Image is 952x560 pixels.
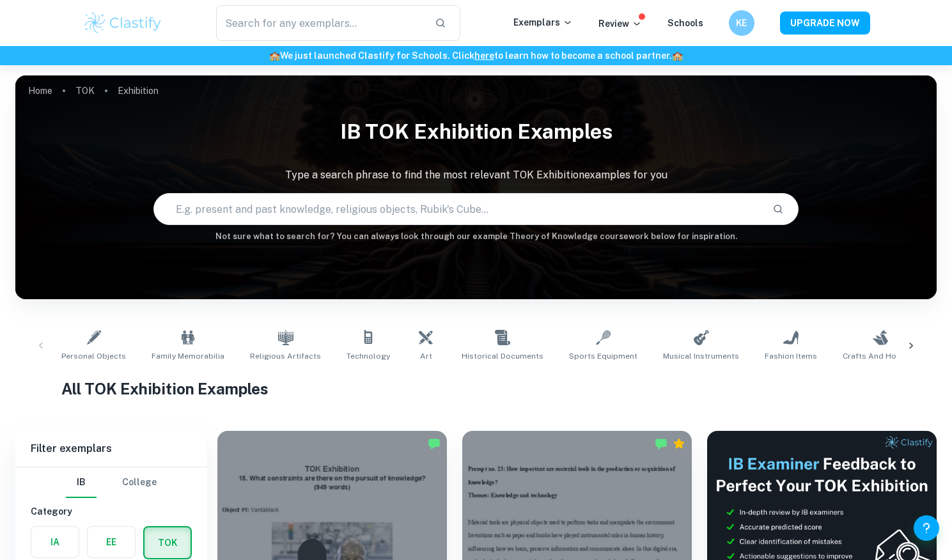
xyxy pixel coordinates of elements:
button: IB [66,467,97,498]
span: Religious Artifacts [250,350,321,362]
div: Premium [673,437,685,450]
button: IA [31,527,79,557]
h6: Not sure what to search for? You can always look through our example Theory of Knowledge coursewo... [15,230,937,243]
p: Review [598,17,642,31]
h6: Filter exemplars [15,431,207,467]
button: Help and Feedback [914,515,939,541]
span: Musical Instruments [663,350,739,362]
div: Filter type choice [66,467,157,498]
span: Crafts and Hobbies [843,350,917,362]
a: TOK [75,82,95,100]
h6: We just launched Clastify for Schools. Click to learn how to become a school partner. [3,49,949,63]
span: Technology [347,350,390,362]
button: KE [729,10,754,36]
button: UPGRADE NOW [780,12,870,35]
span: Sports Equipment [569,350,637,362]
p: Exhibition [118,84,159,98]
span: Family Memorabilia [152,350,224,362]
input: E.g. present and past knowledge, religious objects, Rubik's Cube... [154,191,762,227]
img: Clastify logo [82,10,164,36]
button: College [122,467,157,498]
h6: KE [734,16,749,30]
a: Home [28,82,52,100]
span: Art [420,350,432,362]
img: Marked [655,437,667,450]
button: Search [767,198,789,220]
p: Exemplars [513,15,573,29]
span: Personal Objects [61,350,126,362]
p: Type a search phrase to find the most relevant TOK Exhibition examples for you [15,167,937,183]
span: 🏫 [269,51,280,61]
h6: Category [31,504,192,518]
img: Marked [428,437,441,450]
a: here [474,51,494,61]
span: Historical Documents [462,350,543,362]
span: Fashion Items [765,350,817,362]
a: Schools [667,18,703,28]
h1: IB TOK Exhibition examples [15,111,937,152]
button: EE [88,527,135,557]
span: 🏫 [672,51,683,61]
h1: All TOK Exhibition Examples [61,377,891,400]
input: Search for any exemplars... [216,5,425,41]
button: TOK [144,527,191,558]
